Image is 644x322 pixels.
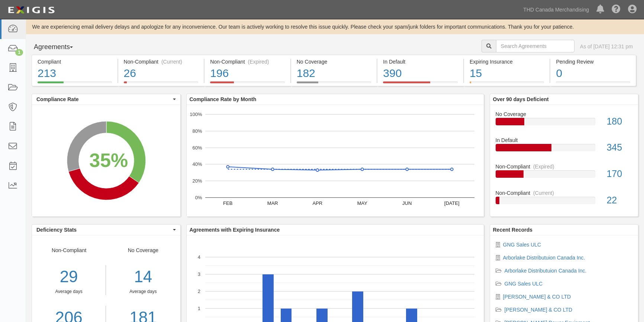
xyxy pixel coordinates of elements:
a: Non-Compliant(Expired)170 [496,163,633,189]
b: Compliance Rate by Month [190,96,257,102]
div: 29 [32,265,106,289]
div: (Current) [533,189,554,197]
a: GNG Sales ULC [505,281,543,287]
div: No Coverage [490,110,638,118]
a: Pending Review0 [550,81,636,87]
button: Deficiency Stats [32,225,180,235]
div: 26 [124,65,199,81]
a: [PERSON_NAME] & CO LTD [505,307,573,313]
div: 14 [112,265,174,289]
a: In Default390 [377,81,463,87]
div: 15 [470,65,544,81]
a: [PERSON_NAME] & CO LTD [503,294,571,300]
div: 345 [601,141,638,154]
div: 0 [556,65,630,81]
b: Agreements with Expiring Insurance [190,227,280,233]
div: 22 [601,194,638,207]
div: Average days [112,289,174,295]
div: (Current) [161,58,182,65]
div: Expiring Insurance [470,58,544,65]
div: Average days [32,289,106,295]
a: Expiring Insurance15 [464,81,550,87]
i: Help Center - Complianz [612,5,621,14]
div: (Expired) [248,58,269,65]
svg: A chart. [32,105,180,216]
a: Non-Compliant(Expired)196 [205,81,290,87]
text: JUN [402,200,412,206]
a: No Coverage182 [291,81,377,87]
div: Non-Compliant (Current) [124,58,199,65]
div: 213 [38,65,112,81]
a: THD Canada Merchandising [519,2,593,17]
button: Agreements [32,40,87,55]
text: 1 [197,306,200,311]
text: 20% [192,178,202,184]
text: [DATE] [444,200,459,206]
img: logo-5460c22ac91f19d4615b14bd174203de0afe785f0fc80cf4dbbc73dc1793850b.png [6,3,57,17]
text: 80% [192,128,202,134]
div: In Default [490,136,638,144]
div: 196 [210,65,285,81]
svg: A chart. [187,105,484,216]
text: 2 [197,289,200,294]
text: MAR [267,200,278,206]
div: No Coverage [297,58,371,65]
div: We are experiencing email delivery delays and apologize for any inconvenience. Our team is active... [26,23,644,30]
div: As of [DATE] 12:31 pm [580,43,633,50]
div: (Expired) [533,163,554,170]
a: Non-Compliant(Current)26 [118,81,204,87]
a: Arborlake Distributuion Canada Inc. [505,268,587,274]
a: Compliant213 [32,81,117,87]
b: Over 90 days Deficient [493,96,549,102]
text: 0% [195,195,202,200]
text: APR [312,200,322,206]
text: 4 [197,254,200,260]
input: Search Agreements [496,40,574,52]
div: In Default [383,58,458,65]
b: Recent Records [493,227,533,233]
a: Arborlake Distributuion Canada Inc. [503,255,585,261]
div: 35% [89,146,128,174]
button: Compliance Rate [32,94,180,104]
text: 100% [190,112,202,117]
text: 3 [197,271,200,277]
div: 390 [383,65,458,81]
div: 182 [297,65,371,81]
div: Non-Compliant (Expired) [210,58,285,65]
div: Compliant [38,58,112,65]
span: Compliance Rate [36,96,171,103]
div: 180 [601,115,638,128]
text: 60% [192,145,202,150]
span: Deficiency Stats [36,226,171,234]
div: 1 [15,49,23,56]
div: Non-Compliant [490,163,638,170]
div: 170 [601,167,638,181]
a: In Default345 [496,136,633,163]
a: No Coverage180 [496,110,633,137]
text: FEB [223,200,232,206]
a: GNG Sales ULC [503,242,541,248]
text: MAY [357,200,367,206]
a: Non-Compliant(Current)22 [496,189,633,210]
text: 40% [192,161,202,167]
div: Pending Review [556,58,630,65]
div: Non-Compliant [490,189,638,197]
